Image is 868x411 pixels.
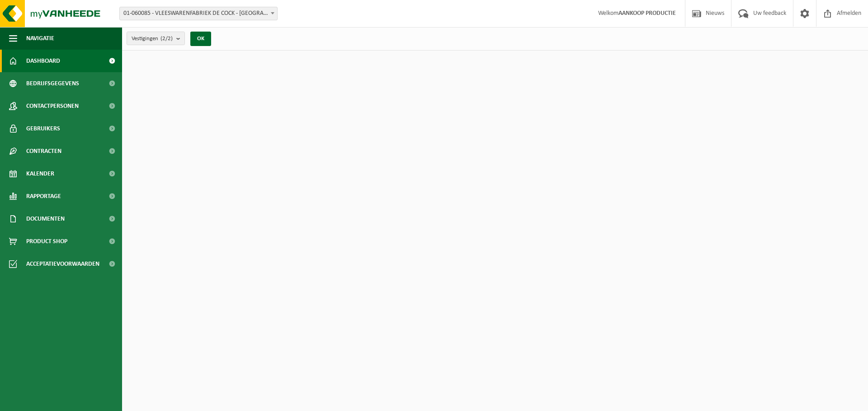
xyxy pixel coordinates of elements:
span: Dashboard [26,50,60,72]
count: (2/2) [160,36,173,42]
span: Vestigingen [132,32,173,46]
span: Contracten [26,140,61,162]
span: Gebruikers [26,117,60,140]
button: Vestigingen(2/2) [127,32,185,45]
span: Acceptatievoorwaarden [26,253,99,275]
span: Documenten [26,208,65,230]
span: Navigatie [26,27,54,50]
span: Contactpersonen [26,95,79,117]
span: 01-060085 - VLEESWARENFABRIEK DE COCK - SINT-NIKLAAS [120,7,277,20]
span: Rapportage [26,185,61,208]
span: 01-060085 - VLEESWARENFABRIEK DE COCK - SINT-NIKLAAS [119,7,278,20]
span: Bedrijfsgegevens [26,72,79,95]
button: OK [190,32,211,46]
strong: AANKOOP PRODUCTIE [618,10,676,17]
span: Product Shop [26,230,67,253]
span: Kalender [26,162,54,185]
